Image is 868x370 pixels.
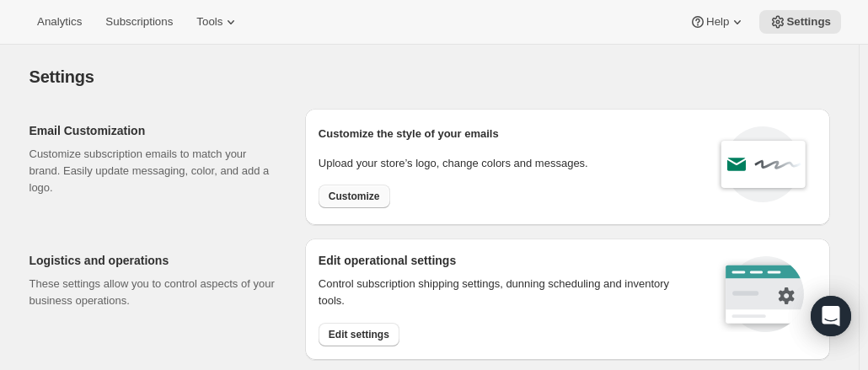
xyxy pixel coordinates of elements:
[319,126,499,142] p: Customize the style of your emails
[319,276,695,309] p: Control subscription shipping settings, dunning scheduling and inventory tools.
[29,252,278,269] h2: Logistics and operations
[319,185,390,208] button: Customize
[319,323,399,346] button: Edit settings
[811,296,851,336] div: Open Intercom Messenger
[319,155,588,172] p: Upload your store’s logo, change colors and messages.
[27,10,92,34] button: Analytics
[319,252,695,269] h2: Edit operational settings
[29,146,278,196] p: Customize subscription emails to match your brand. Easily update messaging, color, and add a logo.
[196,15,222,29] span: Tools
[786,15,831,29] span: Settings
[37,15,82,29] span: Analytics
[679,10,756,34] button: Help
[105,15,173,29] span: Subscriptions
[329,190,380,203] span: Customize
[95,10,183,34] button: Subscriptions
[29,122,278,139] h2: Email Customization
[29,276,278,309] p: These settings allow you to control aspects of your business operations.
[706,15,729,29] span: Help
[29,67,94,86] span: Settings
[329,328,389,341] span: Edit settings
[186,10,249,34] button: Tools
[759,10,841,34] button: Settings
